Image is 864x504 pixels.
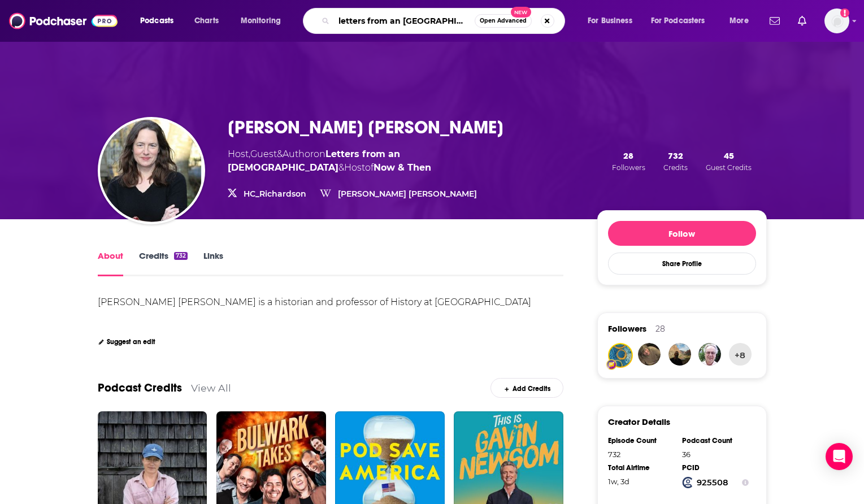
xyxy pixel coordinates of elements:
[651,13,705,29] span: For Podcasters
[283,149,314,159] span: Author
[724,150,734,161] span: 45
[334,12,475,30] input: Search podcasts, credits, & more...
[682,450,749,459] div: 36
[490,378,563,398] a: Add Credits
[608,450,675,459] div: 732
[655,324,665,334] div: 28
[140,13,173,29] span: Podcasts
[174,252,188,260] div: 732
[668,150,683,161] span: 732
[638,343,661,366] img: janetC
[609,150,649,172] button: 28Followers
[668,343,691,366] img: Jorgen
[722,12,763,30] button: open menu
[338,162,344,173] span: &
[580,12,646,30] button: open menu
[374,162,431,173] a: Now & Then
[241,13,281,29] span: Monitoring
[249,149,250,159] span: ,
[365,162,431,173] span: of
[187,12,225,30] a: Charts
[98,381,182,395] a: Podcast Credits
[338,189,477,199] a: [PERSON_NAME] [PERSON_NAME]
[100,119,203,222] img: Heather Cox Richardson
[742,477,749,488] button: Show Info
[250,149,277,159] span: Guest
[194,13,219,29] span: Charts
[697,477,728,488] strong: 925508
[606,359,617,370] img: User Badge Icon
[682,477,693,488] img: Podchaser Creator ID logo
[706,163,752,172] span: Guest Credits
[98,250,123,276] a: About
[608,323,646,334] span: Followers
[840,8,849,18] svg: Add a profile image
[228,149,249,159] span: Host
[191,382,231,394] a: View All
[228,116,503,138] h1: [PERSON_NAME] [PERSON_NAME]
[608,436,675,445] div: Episode Count
[730,13,749,29] span: More
[344,162,365,173] span: Host
[98,297,531,307] div: [PERSON_NAME] [PERSON_NAME] is a historian and professor of History at [GEOGRAPHIC_DATA]
[608,221,756,246] button: Follow
[139,250,188,276] a: Credits732
[511,7,531,18] span: New
[682,463,749,472] div: PCID
[277,149,283,159] span: &
[660,150,691,172] button: 732Credits
[824,8,849,33] span: Logged in as kmcguirk
[682,436,749,445] div: Podcast Count
[793,11,811,31] a: Show notifications dropdown
[698,343,721,366] img: Marckx
[612,163,645,172] span: Followers
[475,14,532,28] button: Open AdvancedNew
[608,463,675,472] div: Total Airtime
[765,11,784,31] a: Show notifications dropdown
[98,338,156,346] a: Suggest an edit
[702,150,755,172] button: 45Guest Credits
[663,163,688,172] span: Credits
[233,12,296,30] button: open menu
[228,149,400,173] span: on
[9,10,118,32] img: Podchaser - Follow, Share and Rate Podcasts
[203,250,223,276] a: Links
[608,477,629,486] span: 249 hours, 14 minutes, 58 seconds
[824,8,849,33] img: User Profile
[644,12,722,30] button: open menu
[623,150,633,161] span: 28
[824,8,849,33] button: Show profile menu
[608,253,756,275] button: Share Profile
[314,8,576,34] div: Search podcasts, credits, & more...
[132,12,188,30] button: open menu
[608,416,670,427] h3: Creator Details
[729,343,752,366] button: +8
[480,18,527,24] span: Open Advanced
[588,13,632,29] span: For Business
[826,443,853,470] div: Open Intercom Messenger
[244,189,306,199] a: HC_Richardson
[609,344,632,367] img: articolate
